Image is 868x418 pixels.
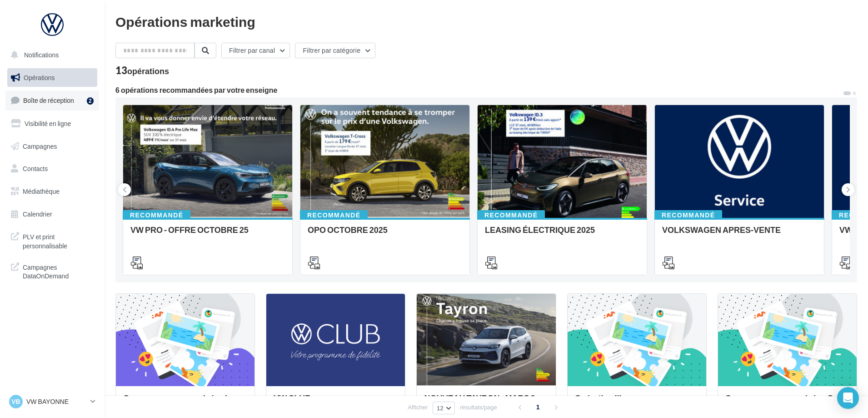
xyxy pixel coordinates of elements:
div: Opération libre [575,393,699,412]
div: OPO OCTOBRE 2025 [308,225,462,243]
div: Recommandé [123,210,190,220]
a: Campagnes DataOnDemand [5,257,99,284]
a: Médiathèque [5,182,99,201]
a: Campagnes [5,137,99,156]
div: Recommandé [477,210,545,220]
span: Notifications [24,51,59,59]
a: Calendrier [5,205,99,224]
span: Visibilité en ligne [25,120,71,127]
div: VW PRO - OFFRE OCTOBRE 25 [130,225,285,243]
div: 2 [87,97,94,105]
span: Boîte de réception [23,96,74,104]
span: Campagnes DataOnDemand [23,261,94,281]
span: Calendrier [23,210,52,218]
button: 12 [433,402,455,414]
div: Recommandé [654,210,722,220]
div: 13 [115,65,169,76]
a: VB VW BAYONNE [7,393,97,410]
button: Filtrer par canal [221,43,290,58]
div: Campagnes sponsorisées Les Instants VW Octobre [123,393,247,412]
div: Recommandé [300,210,368,220]
div: VOLKSWAGEN APRES-VENTE [662,225,817,243]
span: PLV et print personnalisable [23,231,94,250]
div: VW CLUB [274,393,398,412]
span: Médiathèque [23,187,60,195]
span: Afficher [408,403,428,412]
p: VW BAYONNE [26,397,87,406]
div: Opérations marketing [115,15,857,28]
div: LEASING ÉLECTRIQUE 2025 [485,225,639,243]
span: VB [11,397,20,406]
span: Opérations [24,74,55,81]
span: Campagnes [23,142,57,150]
a: PLV et print personnalisable [5,227,99,254]
span: résultats/page [460,403,497,412]
div: Open Intercom Messenger [837,387,859,409]
button: Filtrer par catégorie [295,43,375,58]
a: Opérations [5,68,99,87]
div: 6 opérations recommandées par votre enseigne [115,86,843,94]
div: opérations [127,67,169,75]
button: Notifications [5,45,95,65]
a: Contacts [5,159,99,178]
div: NOUVEAU TAYRON - MARS 2025 [424,393,548,412]
span: 1 [531,400,545,414]
a: Boîte de réception2 [5,91,99,110]
span: Contacts [23,165,48,172]
span: 12 [437,404,444,412]
a: Visibilité en ligne [5,114,99,133]
div: Campagnes sponsorisées OPO [725,393,849,412]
